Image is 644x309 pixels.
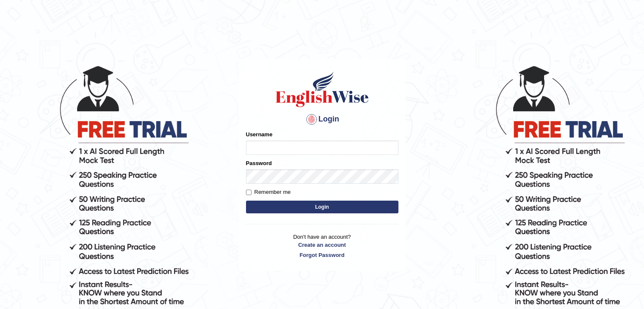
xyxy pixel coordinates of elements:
input: Remember me [246,190,252,195]
img: Logo of English Wise sign in for intelligent practice with AI [274,70,370,108]
p: Don't have an account? [246,233,398,259]
a: Create an account [246,241,398,249]
button: Login [246,201,398,213]
h4: Login [246,113,398,126]
a: Forgot Password [246,251,398,259]
label: Remember me [246,188,291,196]
label: Password [246,159,272,167]
label: Username [246,130,273,138]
